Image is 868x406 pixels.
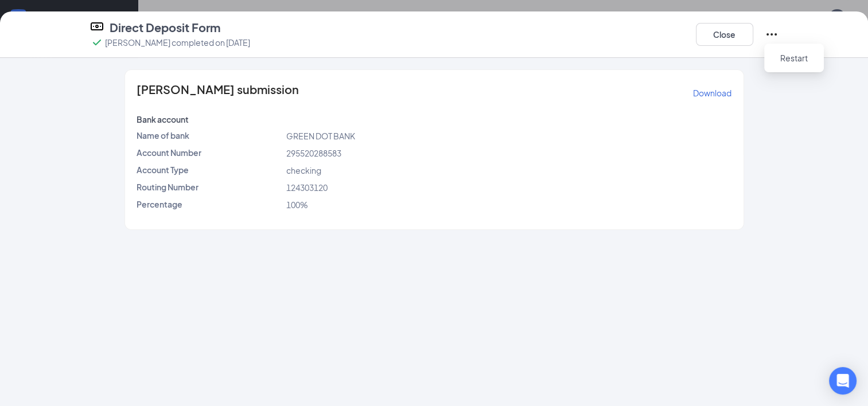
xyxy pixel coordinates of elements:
svg: DirectDepositIcon [90,19,104,33]
p: Account Number [137,147,282,158]
p: Routing Number [137,181,282,193]
span: GREEN DOT BANK [286,131,355,141]
span: 124303120 [286,182,328,193]
button: Close [696,23,753,46]
span: 100% [286,200,308,210]
span: 295520288583 [286,148,341,158]
p: Name of bank [137,130,282,141]
p: Download [693,87,731,99]
svg: Checkmark [90,36,104,49]
button: Restart [771,49,817,67]
span: checking [286,165,321,175]
h4: Direct Deposit Form [110,19,220,36]
button: Download [692,84,732,102]
svg: Ellipses [765,28,779,41]
p: [PERSON_NAME] completed on [DATE] [105,37,250,48]
span: Restart [780,52,808,64]
p: Percentage [137,198,282,210]
p: Bank account [137,114,282,125]
div: Open Intercom Messenger [829,367,857,395]
span: [PERSON_NAME] submission [137,84,299,102]
p: Account Type [137,164,282,175]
